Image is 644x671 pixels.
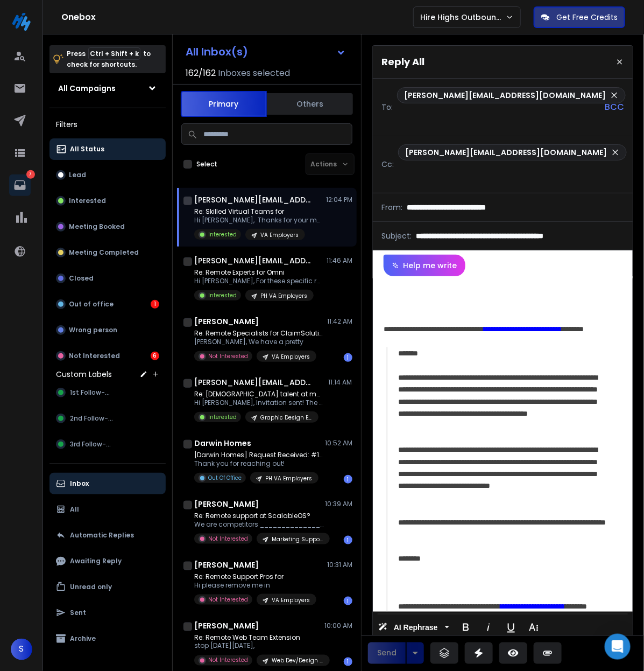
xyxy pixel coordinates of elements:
[208,596,248,604] p: Not Interested
[194,377,313,388] h1: [PERSON_NAME][EMAIL_ADDRESS][DOMAIN_NAME]
[194,581,316,590] p: Hi please remove me in
[49,117,166,132] h3: Filters
[194,642,323,651] p: stop [DATE][DATE],
[70,634,96,643] p: Archive
[69,274,94,283] p: Closed
[194,620,259,631] h1: [PERSON_NAME]
[194,560,259,570] h1: [PERSON_NAME]
[69,248,139,257] p: Meeting Completed
[61,11,413,24] h1: Onebox
[49,550,166,572] button: Awaiting Reply
[69,352,120,360] p: Not Interested
[49,408,166,429] button: 2nd Follow-up
[49,499,166,520] button: All
[325,439,352,448] p: 10:52 AM
[272,535,323,543] p: Marketing Support - PH VA Employers
[327,256,352,265] p: 11:46 AM
[272,657,323,665] p: Web Dev/Design Employers
[381,230,412,241] p: Subject:
[69,326,117,334] p: Wrong person
[49,525,166,546] button: Automatic Replies
[605,634,631,660] div: Open Intercom Messenger
[49,216,166,237] button: Meeting Booked
[194,512,323,520] p: Re: Remote support at ScalableOS?
[208,413,237,421] p: Interested
[70,505,79,514] p: All
[49,628,166,649] button: Archive
[49,576,166,598] button: Unread only
[49,190,166,212] button: Interested
[177,41,355,62] button: All Inbox(s)
[194,399,323,407] p: Hi [PERSON_NAME], Invitation sent! The team
[69,300,114,309] p: Out of office
[194,329,323,338] p: Re: Remote Specialists for ClaimSolution®
[478,617,499,638] button: Italic (Ctrl+I)
[194,499,259,509] h1: [PERSON_NAME]
[70,583,112,591] p: Unread only
[186,67,216,80] span: 162 / 162
[194,268,323,277] p: Re: Remote Experts for Omni
[194,194,313,205] h1: [PERSON_NAME][EMAIL_ADDRESS][DOMAIN_NAME]
[501,617,521,638] button: Underline (Ctrl+U)
[325,500,352,508] p: 10:39 AM
[456,617,476,638] button: Bold (Ctrl+B)
[69,171,86,179] p: Lead
[49,242,166,263] button: Meeting Completed
[194,255,313,266] h1: [PERSON_NAME][EMAIL_ADDRESS][DOMAIN_NAME]
[69,222,125,231] p: Meeting Booked
[265,474,312,483] p: PH VA Employers
[11,639,32,660] button: S
[328,378,352,387] p: 11:14 AM
[70,479,89,488] p: Inbox
[49,293,166,315] button: Out of office1
[272,353,310,361] p: VA Employers
[327,561,352,569] p: 10:31 AM
[49,164,166,186] button: Lead
[381,102,393,113] p: To:
[194,633,323,642] p: Re: Remote Web Team Extension
[208,230,237,239] p: Interested
[420,12,506,23] p: Hire Highs Outbound Engine
[181,91,267,117] button: Primary
[208,535,248,543] p: Not Interested
[69,197,106,205] p: Interested
[194,459,323,468] p: Thank you for reaching out!
[267,92,353,116] button: Others
[194,520,323,529] p: We are competitors ________________________________ From:
[194,338,323,346] p: [PERSON_NAME], We have a pretty
[49,345,166,367] button: Not Interested6
[194,451,323,459] p: [Darwin Homes] Request Received: #1883227
[186,46,248,57] h1: All Inbox(s)
[49,268,166,289] button: Closed
[9,174,31,196] a: 7
[49,473,166,494] button: Inbox
[605,101,624,114] p: BCC
[376,617,451,638] button: AI Rephrase
[11,11,32,32] img: logo
[208,474,242,482] p: Out Of Office
[70,609,86,617] p: Sent
[404,90,606,101] p: [PERSON_NAME][EMAIL_ADDRESS][DOMAIN_NAME]
[208,291,237,299] p: Interested
[194,216,323,225] p: Hi [PERSON_NAME], Thanks for your message!
[381,54,424,69] p: Reply All
[344,597,352,605] div: 1
[405,147,607,158] p: [PERSON_NAME][EMAIL_ADDRESS][DOMAIN_NAME]
[151,352,159,360] div: 6
[392,623,440,632] span: AI Rephrase
[344,353,352,362] div: 1
[70,414,116,423] span: 2nd Follow-up
[88,47,140,60] span: Ctrl + Shift + k
[194,277,323,285] p: Hi [PERSON_NAME], For these specific roles,
[381,159,394,170] p: Cc:
[56,369,112,380] h3: Custom Labels
[58,83,116,94] h1: All Campaigns
[194,207,323,216] p: Re: Skilled Virtual Teams for
[70,440,115,449] span: 3rd Follow-up
[151,300,159,309] div: 1
[344,475,352,484] div: 1
[194,316,259,327] h1: [PERSON_NAME]
[534,6,625,28] button: Get Free Credits
[70,531,134,540] p: Automatic Replies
